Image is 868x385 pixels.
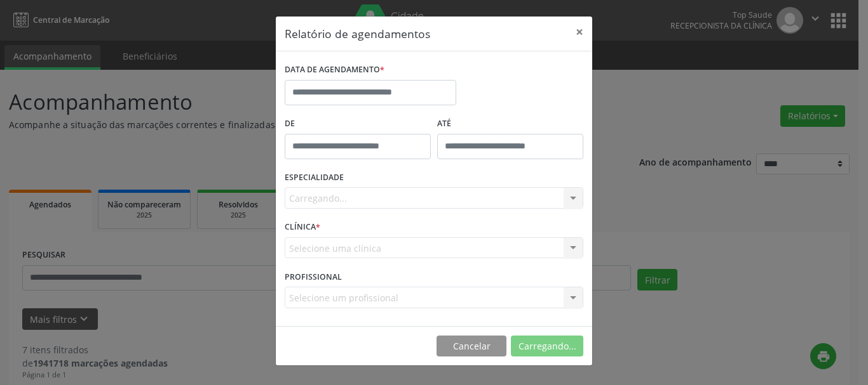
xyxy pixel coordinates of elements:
label: ESPECIALIDADE [285,168,344,188]
label: DATA DE AGENDAMENTO [285,60,384,80]
button: Carregando... [511,336,583,357]
h5: Relatório de agendamentos [285,25,430,42]
button: Close [567,16,592,48]
label: De [285,114,431,134]
label: CLÍNICA [285,218,320,237]
label: PROFISSIONAL [285,267,342,287]
button: Cancelar [437,336,506,357]
label: ATÉ [437,114,583,134]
